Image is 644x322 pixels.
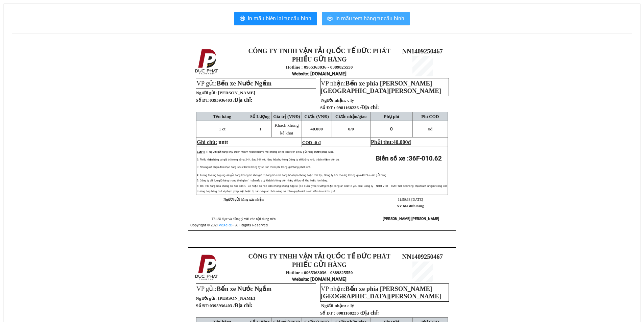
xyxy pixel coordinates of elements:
span: 40.000 [310,126,323,131]
span: VP gửi: [196,285,271,292]
strong: Người nhận: [321,98,346,103]
span: 0/ [348,126,354,131]
strong: PHIẾU GỬI HÀNG [292,56,347,63]
span: Tên hàng [213,114,231,119]
span: 3: Nếu người nhận đến nhận hàng sau 24h thì Công ty sẽ tính thêm phí trông giữ hàng phát sinh. [197,166,311,169]
img: logo [193,253,221,281]
span: Địa chỉ: [361,310,379,316]
span: VP gửi: [196,80,271,87]
strong: Số ĐT: [196,98,252,103]
span: Tôi đã đọc và đồng ý với các nội dung trên [212,217,276,221]
span: Bến xe Nước Ngầm [217,80,272,87]
strong: PHIẾU GỬI HÀNG [292,261,347,268]
strong: Người gửi: [196,296,217,301]
strong: Số ĐT : [320,105,335,110]
span: 0 [352,126,354,131]
a: VeXeRe [219,223,232,227]
span: Ghi chú: [197,139,217,145]
span: 1: Người gửi hàng chịu trách nhiệm hoàn toàn về mọi thông tin kê khai trên phiếu gửi hàng trước p... [206,150,334,153]
span: nntt [218,139,228,145]
span: 11:56:38 [DATE] [398,198,423,201]
span: 2: Phiếu nhận hàng có giá trị trong vòng 24h. Sau 24h nếu hàng hóa hư hỏng Công ty sẽ không chịu ... [197,158,339,161]
strong: CÔNG TY TNHH VẬN TẢI QUỐC TẾ ĐỨC PHÁT [248,47,390,54]
span: 1 [259,126,262,131]
span: 4: Trong trường hợp người gửi hàng không kê khai giá trị hàng hóa mà hàng hóa bị hư hỏng hoặc thấ... [197,174,387,177]
strong: : [DOMAIN_NAME] [292,276,347,282]
span: 40.000 [393,139,408,145]
strong: Người nhận: [321,303,346,308]
span: 0981168236 / [336,311,379,316]
strong: Hotline : 0965363036 - 0389825550 [286,270,353,275]
span: Khách không kê khai [275,123,299,135]
span: printer [327,16,333,22]
span: printer [240,16,245,22]
img: logo [193,48,221,76]
span: [PERSON_NAME] [218,90,255,95]
span: 0 [390,126,393,131]
span: 0 [428,126,430,131]
span: c lý [347,98,354,103]
span: 0395936403 / [210,303,253,308]
span: COD : [302,140,321,145]
strong: : [DOMAIN_NAME] [292,71,347,76]
span: Bến xe Nước Ngầm [217,285,272,292]
strong: [PERSON_NAME] [PERSON_NAME] [383,217,439,221]
strong: Số ĐT: [196,303,252,308]
span: Địa chỉ: [235,302,253,308]
span: NN1409250467 [402,48,443,55]
span: Phải thu: [371,139,411,145]
span: đ [408,139,411,145]
span: Bến xe phía [PERSON_NAME][GEOGRAPHIC_DATA][PERSON_NAME] [321,285,441,300]
strong: Người gửi: [196,90,217,95]
span: 5: Công ty chỉ lưu giữ hàng trong thời gian 1 tuần nếu quý khách không đến nhận, sẽ lưu về kho ho... [197,179,328,182]
span: đ [428,126,432,131]
span: Website [292,71,308,76]
span: NN1409250467 [402,253,443,260]
span: Phí COD [421,114,439,119]
span: 1 ct [219,126,225,131]
span: Phụ phí [384,114,399,119]
span: 36F-010.62 [409,155,442,162]
strong: Người gửi hàng xác nhận [223,198,264,201]
span: Cước nhận/giao [335,114,367,119]
span: Địa chỉ: [361,104,379,110]
span: Website [292,277,308,282]
strong: Biển số xe : [376,155,442,162]
span: Giá trị (VNĐ) [273,114,300,119]
span: Lưu ý: [197,150,205,153]
span: 0395936403 / [210,98,253,103]
span: In mẫu biên lai tự cấu hình [248,14,311,23]
strong: Số ĐT : [320,311,335,316]
span: Địa chỉ: [235,97,253,103]
span: VP nhận: [321,285,441,300]
span: 0 đ [315,140,320,145]
span: Cước (VNĐ) [304,114,329,119]
span: 6: Đối với hàng hoá không có hoá đơn GTGT hoặc có hoá đơn nhưng không hợp lệ (do quản lý thị trườ... [197,184,447,193]
span: [PERSON_NAME] [218,296,255,301]
strong: NV tạo đơn hàng [397,204,424,208]
button: printerIn mẫu biên lai tự cấu hình [234,12,317,25]
span: 0981168236 / [336,105,379,110]
span: Số Lượng [250,114,270,119]
span: In mẫu tem hàng tự cấu hình [335,14,404,23]
button: printerIn mẫu tem hàng tự cấu hình [322,12,410,25]
strong: Hotline : 0965363036 - 0389825550 [286,65,353,70]
span: VP nhận: [321,80,441,94]
span: Bến xe phía [PERSON_NAME][GEOGRAPHIC_DATA][PERSON_NAME] [321,80,441,94]
span: Copyright © 2021 – All Rights Reserved [190,223,268,227]
strong: CÔNG TY TNHH VẬN TẢI QUỐC TẾ ĐỨC PHÁT [248,253,390,260]
span: c lý [347,303,354,308]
